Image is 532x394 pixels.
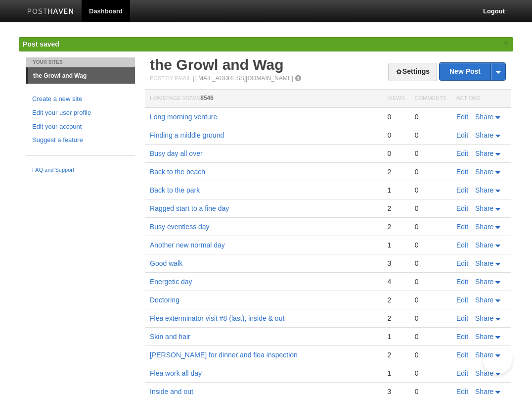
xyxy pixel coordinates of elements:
a: Flea work all day [150,369,202,377]
a: Edit your user profile [32,108,129,118]
a: Edit [456,168,468,176]
div: 0 [415,350,446,359]
a: Edit [456,278,468,286]
div: 0 [415,222,446,231]
a: Edit [456,259,468,267]
a: Edit [456,149,468,157]
div: 0 [415,204,446,213]
div: 3 [387,259,404,268]
div: 0 [415,186,446,195]
a: Finding a middle ground [150,131,224,139]
th: Actions [451,90,511,108]
a: Edit [456,369,468,377]
a: New Post [440,63,505,80]
div: 1 [387,186,404,195]
a: Settings [388,63,437,81]
li: Your Sites [26,57,135,67]
span: Share [475,296,493,304]
a: Busy day all over [150,149,203,157]
div: 0 [415,241,446,249]
span: 8546 [200,95,214,101]
div: 0 [387,112,404,121]
a: Suggest a feature [32,135,129,146]
span: Share [475,223,493,231]
div: 0 [415,112,446,121]
div: 0 [415,369,446,378]
span: Share [475,333,493,341]
a: the Growl and Wag [150,56,284,73]
a: Create a new site [32,94,129,104]
div: 2 [387,295,404,304]
span: Share [475,278,493,286]
div: 0 [387,149,404,158]
a: Skin and hair [150,333,190,341]
a: Edit [456,314,468,322]
div: 0 [415,259,446,268]
div: 2 [387,350,404,359]
div: 1 [387,369,404,378]
a: Edit [456,241,468,249]
div: 0 [387,131,404,140]
a: Edit [456,351,468,359]
div: 2 [387,204,404,213]
a: Edit [456,113,468,121]
span: Share [475,204,493,212]
span: Share [475,314,493,322]
div: 4 [387,277,404,286]
span: Share [475,168,493,176]
span: Share [475,351,493,359]
a: Back to the park [150,186,200,194]
div: 0 [415,149,446,158]
a: [EMAIL_ADDRESS][DOMAIN_NAME] [193,75,293,82]
a: Edit [456,333,468,341]
div: 0 [415,295,446,304]
a: Edit [456,296,468,304]
a: Back to the beach [150,168,205,176]
a: Flea exterminator visit #8 (last), inside & out [150,314,284,322]
div: 0 [415,332,446,341]
span: Share [475,149,493,157]
a: the Growl and Wag [28,68,135,84]
div: 2 [387,167,404,176]
span: Share [475,186,493,194]
a: Edit [456,186,468,194]
a: Edit [456,223,468,231]
span: Post saved [23,40,59,48]
a: FAQ and Support [32,166,129,175]
a: Another new normal day [150,241,225,249]
th: Views [382,90,409,108]
a: Good walk [150,259,182,267]
div: 0 [415,314,446,323]
div: 2 [387,222,404,231]
span: Share [475,241,493,249]
div: 2 [387,314,404,323]
a: × [502,37,511,49]
a: Ragged start to a fine day [150,204,229,212]
a: Energetic day [150,278,192,286]
div: 0 [415,131,446,140]
a: Doctoring [150,296,179,304]
img: Posthaven-bar [27,8,74,16]
th: Homepage Views [145,90,382,108]
span: Share [475,259,493,267]
div: 0 [415,277,446,286]
a: Edit [456,204,468,212]
span: Share [475,369,493,377]
div: 1 [387,241,404,249]
a: [PERSON_NAME] for dinner and flea inspection [150,351,298,359]
a: Busy eventless day [150,223,210,231]
th: Comments [410,90,451,108]
a: Long morning venture [150,113,217,121]
span: Share [475,131,493,139]
a: Edit your account [32,122,129,132]
iframe: Help Scout Beacon - Open [483,345,512,374]
div: 0 [415,167,446,176]
div: 1 [387,332,404,341]
a: Edit [456,131,468,139]
span: Share [475,113,493,121]
span: Post by Email [150,75,191,81]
